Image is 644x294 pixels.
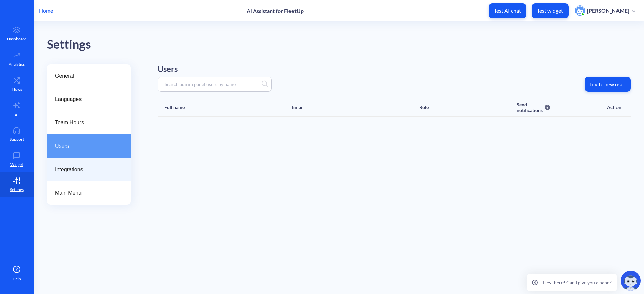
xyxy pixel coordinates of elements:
a: Integrations [47,158,131,181]
p: AI Assistant for FleetUp [247,8,304,14]
p: Hey there! Can I give you a hand? [543,279,612,286]
div: Email [292,104,304,110]
a: General [47,64,131,88]
span: Integrations [55,166,117,174]
img: copilot-icon.svg [621,271,641,291]
p: Flows [12,86,22,92]
p: Dashboard [7,36,27,42]
input: Search admin panel users by name [161,80,262,88]
p: Support [10,136,24,142]
span: Team Hours [55,119,117,127]
p: Home [39,7,53,15]
p: Test widget [537,7,563,14]
span: Main Menu [55,189,117,197]
p: Settings [10,187,24,193]
div: Send notifications [517,102,544,113]
p: Test AI chat [494,7,521,14]
a: Users [47,134,131,158]
span: Users [55,142,117,150]
span: General [55,72,117,80]
button: Test widget [532,3,569,18]
img: user photo [575,5,585,16]
img: info icon [544,102,550,113]
a: Main Menu [47,181,131,205]
p: Analytics [9,61,25,67]
button: Test AI chat [489,3,526,18]
p: Widget [10,162,23,168]
span: Languages [55,95,117,103]
button: Invite new user [585,77,631,92]
a: Languages [47,88,131,111]
div: Action [607,104,621,110]
div: Full name [164,104,185,110]
span: Help [13,276,21,282]
p: AI [15,112,19,118]
h2: Users [158,64,631,74]
div: Settings [47,35,644,54]
p: [PERSON_NAME] [587,7,629,14]
p: Invite new user [590,81,625,88]
button: user photo[PERSON_NAME] [571,5,639,17]
div: Role [419,104,429,110]
a: Team Hours [47,111,131,134]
